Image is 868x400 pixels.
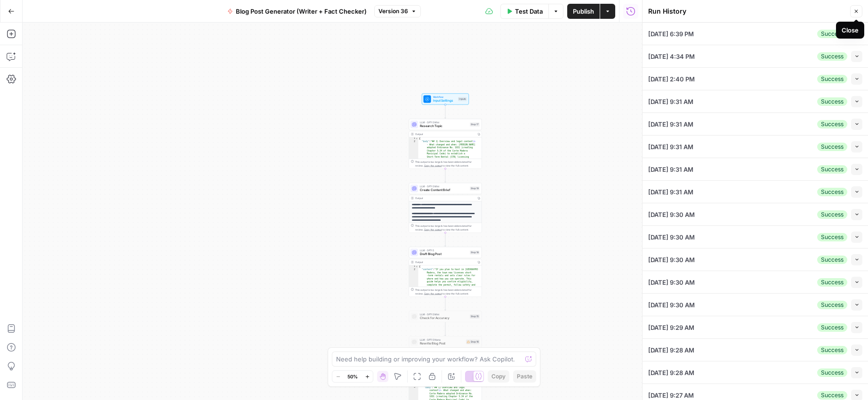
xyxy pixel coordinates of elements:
[648,74,695,84] span: [DATE] 2:40 PM
[567,4,600,19] button: Publish
[648,142,693,152] span: [DATE] 9:31 AM
[817,188,847,196] div: Success
[416,137,418,140] span: Toggle code folding, rows 1 through 3
[573,7,594,16] span: Publish
[420,312,468,316] span: LLM · GPT-5 Mini
[500,4,548,19] button: Test Data
[470,250,480,255] div: Step 18
[648,300,695,310] span: [DATE] 9:30 AM
[420,188,468,192] span: Create Content Brief
[817,30,847,38] div: Success
[347,373,358,380] span: 50%
[409,137,418,140] div: 1
[470,314,480,319] div: Step 15
[420,120,468,124] span: LLM · GPT-5 Mini
[409,265,418,268] div: 1
[445,168,446,182] g: Edge from step_17 to step_19
[420,338,464,342] span: LLM · GPT-5 Nano
[445,322,446,336] g: Edge from step_15 to step_16
[424,164,442,167] span: Copy the output
[420,124,468,128] span: Research Topic
[409,336,482,347] div: LLM · GPT-5 NanoRewrite Blog PostStep 16
[458,97,467,101] div: Inputs
[445,296,446,310] g: Edge from step_18 to step_15
[420,248,468,252] span: LLM · GPT-5
[817,165,847,174] div: Success
[513,370,536,383] button: Paste
[817,52,847,61] div: Success
[817,75,847,83] div: Success
[222,4,372,19] button: Blog Post Generator (Writer + Fact Checker)
[409,247,482,296] div: LLM · GPT-5Draft Blog PostStep 18Output{ "content":"If you plan to host in [GEOGRAPHIC_DATA] Made...
[817,233,847,241] div: Success
[515,7,543,16] span: Test Data
[648,187,693,197] span: [DATE] 9:31 AM
[817,391,847,400] div: Success
[409,311,482,322] div: LLM · GPT-5 MiniCheck for AccuracyStep 15
[817,256,847,264] div: Success
[409,93,482,104] div: WorkflowInput SettingsInputs
[470,186,480,191] div: Step 19
[236,7,367,16] span: Blog Post Generator (Writer + Fact Checker)
[648,278,695,287] span: [DATE] 9:30 AM
[648,52,695,61] span: [DATE] 4:34 PM
[433,98,457,103] span: Input Settings
[648,345,694,355] span: [DATE] 9:28 AM
[424,228,442,231] span: Copy the output
[648,255,695,264] span: [DATE] 9:30 AM
[648,165,693,174] span: [DATE] 9:31 AM
[817,346,847,354] div: Success
[817,143,847,151] div: Success
[420,184,468,188] span: LLM · GPT-5 Mini
[409,119,482,168] div: LLM · GPT-5 MiniResearch TopicStep 17Output{ "body":"## 1) Overview and legal context\n - What ch...
[648,232,695,242] span: [DATE] 9:30 AM
[415,132,474,136] div: Output
[817,323,847,332] div: Success
[648,368,694,377] span: [DATE] 9:28 AM
[470,122,480,127] div: Step 17
[445,232,446,246] g: Edge from step_19 to step_18
[415,196,474,200] div: Output
[488,370,509,383] button: Copy
[817,301,847,309] div: Success
[374,5,421,17] button: Version 36
[424,292,442,295] span: Copy the output
[466,339,480,344] div: Step 16
[415,260,474,264] div: Output
[648,210,695,219] span: [DATE] 9:30 AM
[491,372,506,381] span: Copy
[648,391,694,400] span: [DATE] 9:27 AM
[415,160,480,168] div: This output is too large & has been abbreviated for review. to view the full content.
[817,278,847,287] div: Success
[378,7,408,16] span: Version 36
[648,97,693,106] span: [DATE] 9:31 AM
[517,372,532,381] span: Paste
[416,265,418,268] span: Toggle code folding, rows 1 through 3
[817,97,847,106] div: Success
[648,120,693,129] span: [DATE] 9:31 AM
[433,95,457,99] span: Workflow
[420,252,468,256] span: Draft Blog Post
[842,25,859,35] div: Close
[420,316,468,320] span: Check for Accuracy
[415,288,480,296] div: This output is too large & has been abbreviated for review. to view the full content.
[420,341,464,346] span: Rewrite Blog Post
[648,29,694,39] span: [DATE] 6:39 PM
[817,210,847,219] div: Success
[817,120,847,128] div: Success
[445,104,446,118] g: Edge from start to step_17
[415,224,480,232] div: This output is too large & has been abbreviated for review. to view the full content.
[648,323,694,332] span: [DATE] 9:29 AM
[817,368,847,377] div: Success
